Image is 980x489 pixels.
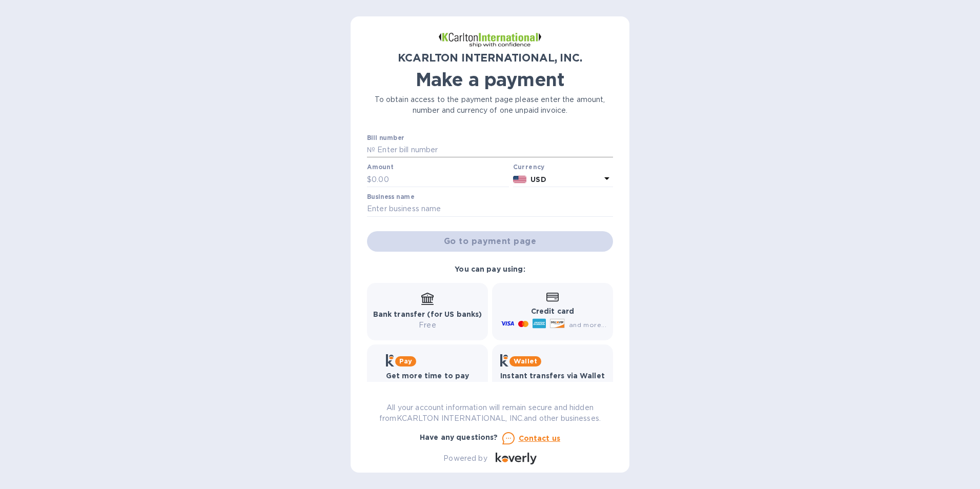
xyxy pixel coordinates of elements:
[386,372,469,380] b: Get more time to pay
[500,381,605,392] p: Free
[531,307,574,315] b: Credit card
[500,372,605,380] b: Instant transfers via Wallet
[373,320,482,331] p: Free
[367,165,393,171] label: Amount
[367,174,372,185] p: $
[367,201,613,217] input: Enter business name
[530,175,546,184] b: USD
[420,433,498,441] b: Have any questions?
[367,69,613,90] h1: Make a payment
[398,51,582,64] b: KCARLTON INTERNATIONAL, INC.
[443,453,487,464] p: Powered by
[519,434,561,442] u: Contact us
[569,321,606,329] span: and more...
[513,176,527,183] img: USD
[367,402,613,424] p: All your account information will remain secure and hidden from KCARLTON INTERNATIONAL, INC. and ...
[373,310,482,318] b: Bank transfer (for US banks)
[367,194,414,200] label: Business name
[375,142,613,158] input: Enter bill number
[513,163,545,171] b: Currency
[514,357,537,365] b: Wallet
[367,145,375,155] p: №
[367,135,404,141] label: Bill number
[455,265,525,273] b: You can pay using:
[367,94,613,116] p: To obtain access to the payment page please enter the amount, number and currency of one unpaid i...
[372,172,509,187] input: 0.00
[399,357,412,365] b: Pay
[386,381,469,392] p: Up to 12 weeks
